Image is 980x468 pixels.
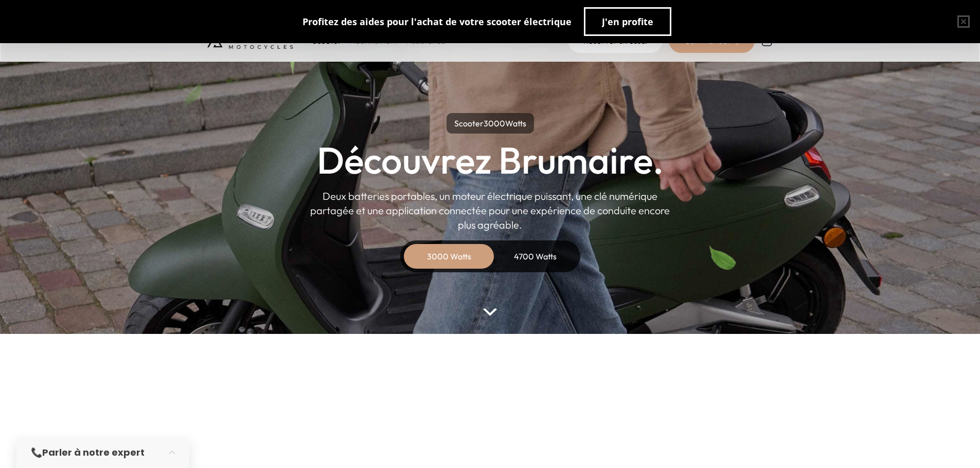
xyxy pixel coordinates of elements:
[317,142,664,179] h1: Découvrez Brumaire.
[310,189,670,232] p: Deux batteries portables, un moteur électrique puissant, une clé numérique partagée et une applic...
[447,113,534,134] p: Scooter Watts
[483,308,496,316] img: arrow-bottom.png
[494,244,577,269] div: 4700 Watts
[408,244,490,269] div: 3000 Watts
[484,118,505,128] span: 3000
